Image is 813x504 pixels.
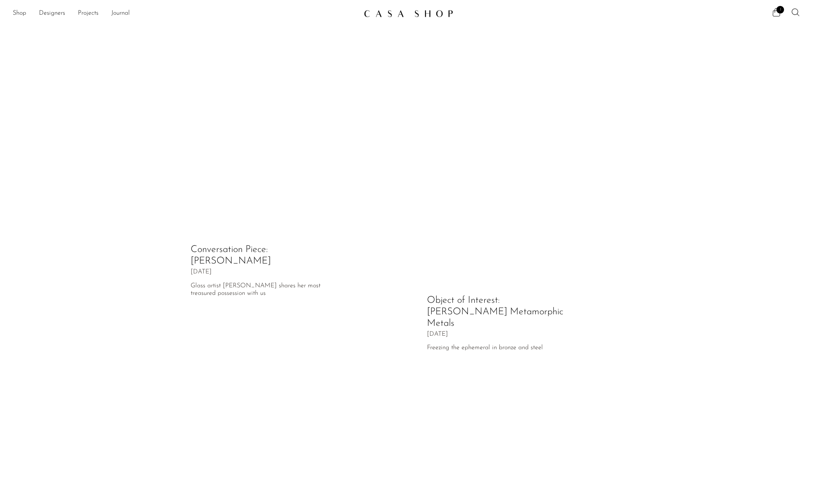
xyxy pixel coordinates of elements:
[13,7,357,20] nav: Desktop navigation
[427,296,563,328] a: Object of Interest: [PERSON_NAME] Metamorphic Metals
[427,331,448,338] span: [DATE]
[191,269,212,276] span: [DATE]
[39,8,65,19] a: Designers
[191,282,343,297] p: Glass artist [PERSON_NAME] shares her most treasured possession with us
[78,8,98,19] a: Projects
[776,6,784,13] span: 1
[111,8,130,19] a: Journal
[427,344,579,352] p: Freezing the ephemeral in bronze and steel
[191,245,271,266] a: Conversation Piece: [PERSON_NAME]
[13,7,357,20] ul: NEW HEADER MENU
[13,8,26,19] a: Shop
